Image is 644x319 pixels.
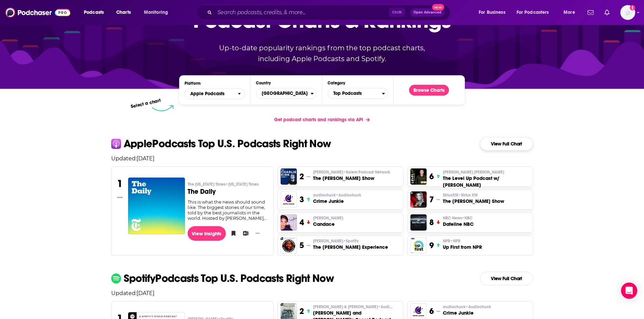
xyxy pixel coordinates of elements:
a: [PERSON_NAME] [PERSON_NAME]The Level Up Podcast w/ [PERSON_NAME] [443,169,530,188]
span: • Audioboom [378,304,402,309]
p: Apple Podcasts Top U.S. Podcasts Right Now [124,138,331,149]
p: Updated: [DATE] [106,155,539,162]
h3: The Level Up Podcast w/ [PERSON_NAME] [443,175,530,188]
span: Open Advanced [413,11,442,14]
h3: Dateline NBC [443,221,474,228]
p: Updated: [DATE] [106,290,539,296]
span: Apple Podcasts [190,91,224,96]
button: Categories [328,88,388,99]
h3: 5 [300,240,304,250]
span: The [US_STATE] Times [188,182,259,187]
img: Up First from NPR [410,237,427,254]
span: • Audiochuck [466,304,491,309]
span: [PERSON_NAME] [313,238,359,244]
p: NPR • NPR [443,238,482,244]
span: [PERSON_NAME] & [PERSON_NAME] [313,304,394,310]
h3: 7 [429,194,434,205]
button: Add to List [241,228,247,238]
a: The [US_STATE] Times•[US_STATE] TimesThe Daily [188,182,268,199]
span: • Sirius XM [458,193,478,197]
img: The Level Up Podcast w/ Paul Alex [410,168,427,185]
h3: The Daily [188,188,268,195]
span: More [564,8,575,17]
button: Bookmark Podcast [229,228,235,238]
button: open menu [79,7,113,18]
p: Candace Owens [313,215,343,221]
input: Search podcasts, credits, & more... [215,7,389,18]
div: Open Intercom Messenger [621,283,637,299]
button: open menu [185,88,245,99]
h3: Up First from NPR [443,244,482,250]
a: View Insights [188,226,226,241]
img: The Daily [128,178,185,234]
img: The Charlie Kirk Show [281,168,297,185]
p: Up-to-date popularity rankings from the top podcast charts, including Apple Podcasts and Spotify. [206,43,438,64]
h3: 6 [429,306,434,316]
span: [PERSON_NAME] [313,169,390,175]
span: • [US_STATE] Times [225,182,259,187]
img: apple Icon [111,139,121,149]
p: audiochuck • Audiochuck [443,304,491,310]
img: Crime Junkie [281,191,297,208]
img: spotify Icon [111,273,121,283]
span: NPR [443,238,460,244]
h3: 4 [300,217,304,228]
button: open menu [139,7,177,18]
a: Get podcast charts and rankings via API [269,111,375,128]
span: Top Podcasts [328,88,382,99]
span: Ctrl K [389,8,405,17]
img: Candace [281,214,297,231]
span: Podcasts [84,8,104,17]
h3: The [PERSON_NAME] Show [443,198,504,205]
button: Countries [256,88,316,99]
img: The Megyn Kelly Show [410,191,427,208]
p: SiriusXM • Sirius XM [443,192,504,198]
span: For Podcasters [517,8,549,17]
button: Show More Button [253,230,262,237]
span: SiriusXM [443,192,478,198]
button: open menu [474,7,514,18]
span: [GEOGRAPHIC_DATA] [256,88,310,99]
div: This is what the news should sound like. The biggest stories of our time, told by the best journa... [188,199,268,221]
h3: 1 [117,178,123,190]
img: Podchaser - Follow, Share and Rate Podcasts [5,6,70,19]
a: View Full Chart [480,272,533,285]
p: The New York Times • New York Times [188,182,268,187]
a: SiriusXM•Sirius XMThe [PERSON_NAME] Show [443,192,504,205]
span: • Salem Podcast Network [343,170,390,175]
span: Logged in as LaurenKenyon [620,5,635,20]
img: The Joe Rogan Experience [281,237,297,254]
span: For Business [479,8,505,17]
a: audiochuck•AudiochuckCrime Junkie [313,192,361,205]
h3: 2 [300,171,304,182]
span: [PERSON_NAME] [PERSON_NAME] [443,169,504,175]
p: audiochuck • Audiochuck [313,192,361,198]
span: [PERSON_NAME] [313,215,343,221]
h3: Crime Junkie [313,198,361,205]
a: NBC News•NBCDateline NBC [443,215,474,228]
h3: The [PERSON_NAME] Experience [313,244,388,250]
button: open menu [512,7,559,18]
span: audiochuck [313,192,361,198]
img: Dateline NBC [410,214,427,231]
h2: Platforms [185,88,245,99]
h3: Crime Junkie [443,310,491,316]
a: Show notifications dropdown [602,7,612,18]
button: open menu [559,7,583,18]
svg: Add a profile image [630,5,635,10]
